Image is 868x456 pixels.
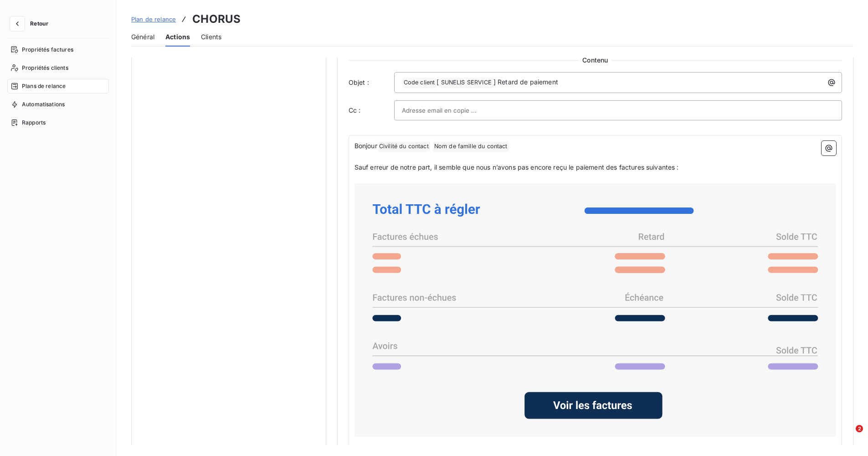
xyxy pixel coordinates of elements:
[437,78,439,86] span: [
[433,141,509,152] span: Nom de famille du contact
[30,21,48,26] span: Retour
[7,61,109,75] a: Propriétés clients
[165,32,190,41] span: Actions
[22,82,66,90] span: Plans de relance
[22,46,73,54] span: Propriétés factures
[7,42,109,57] a: Propriétés factures
[493,78,558,86] span: ] Retard de paiement
[22,119,46,127] span: Rapports
[192,11,241,27] h3: CHORUS
[131,15,176,24] a: Plan de relance
[7,79,109,93] a: Plans de relance
[402,78,437,88] span: Code client
[22,64,68,72] span: Propriétés clients
[7,115,109,130] a: Rapports
[440,78,493,88] span: SUNELIS SERVICE
[7,16,56,31] button: Retour
[131,16,176,23] span: Plan de relance
[131,32,154,41] span: Général
[579,56,611,65] span: Contenu
[7,97,109,112] a: Automatisations
[349,106,394,115] label: Cc :
[378,141,430,152] span: Civilité du contact
[837,425,859,447] iframe: Intercom live chat
[22,100,65,109] span: Automatisations
[856,425,863,432] span: 2
[354,142,377,150] span: Bonjour
[354,163,679,171] span: Sauf erreur de notre part, il semble que nous n’avons pas encore reçu le paiement des factures su...
[201,32,221,41] span: Clients
[402,104,500,117] input: Adresse email en copie ...
[349,78,394,87] span: Objet :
